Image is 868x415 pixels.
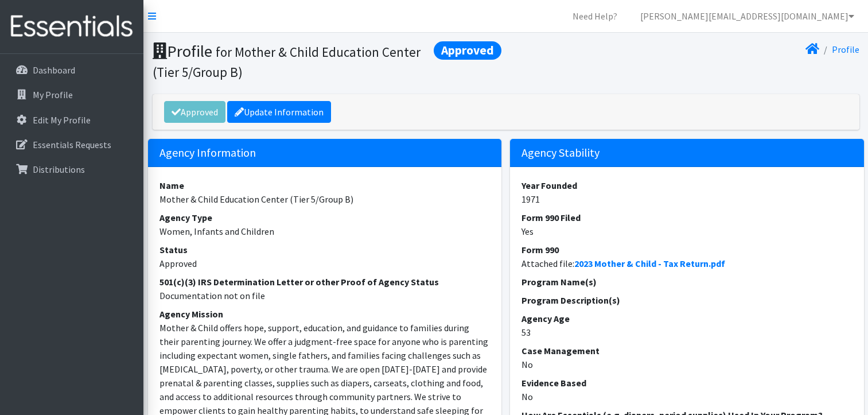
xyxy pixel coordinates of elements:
dd: 53 [521,325,853,339]
dt: Form 990 Filed [521,211,853,224]
dd: 1971 [521,192,853,206]
dt: Name [159,179,491,192]
a: Update Information [227,101,331,123]
dd: Yes [521,224,853,238]
dt: Program Description(s) [521,293,853,307]
dd: Women, Infants and Children [159,224,491,238]
dd: Mother & Child Education Center (Tier 5/Group B) [159,192,491,206]
dd: Documentation not on file [159,289,491,302]
dt: Evidence Based [521,376,853,390]
a: 2023 Mother & Child - Tax Return.pdf [574,258,725,269]
a: Edit My Profile [5,108,139,131]
p: Dashboard [33,64,75,76]
dd: No [521,390,853,404]
a: My Profile [5,83,139,106]
dd: Approved [159,257,491,270]
dt: Program Name(s) [521,275,853,289]
dt: Case Management [521,344,853,358]
p: Essentials Requests [33,139,111,150]
dt: 501(c)(3) IRS Determination Letter or other Proof of Agency Status [159,275,491,289]
h5: Agency Information [148,139,502,167]
dt: Agency Type [159,211,491,224]
a: Distributions [5,158,139,181]
small: for Mother & Child Education Center (Tier 5/Group B) [153,44,421,80]
a: Dashboard [5,59,139,82]
p: Distributions [33,164,85,175]
dt: Year Founded [521,179,853,192]
p: My Profile [33,89,73,100]
dt: Status [159,243,491,257]
h1: Profile [153,41,502,81]
a: [PERSON_NAME][EMAIL_ADDRESS][DOMAIN_NAME] [631,5,863,28]
dt: Agency Mission [159,307,491,321]
a: Profile [832,44,859,55]
img: HumanEssentials [5,7,139,46]
p: Edit My Profile [33,114,91,126]
span: Approved [434,41,501,60]
h5: Agency Stability [510,139,864,167]
dd: No [521,358,853,371]
a: Essentials Requests [5,133,139,156]
dt: Agency Age [521,312,853,325]
a: Need Help? [563,5,626,28]
dd: Attached file: [521,257,853,270]
dt: Form 990 [521,243,853,257]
